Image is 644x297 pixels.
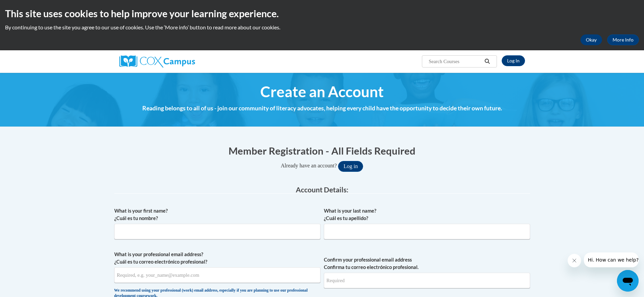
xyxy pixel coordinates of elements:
label: Confirm your professional email address Confirma tu correo electrónico profesional. [324,256,530,271]
img: Cox Campus [119,55,195,67]
input: Required [324,273,530,288]
a: Log In [502,55,525,66]
input: Metadata input [114,224,320,239]
button: Log in [338,161,363,172]
span: Account Details: [296,185,349,194]
h4: Reading belongs to all of us - join our community of literacy advocates, helping every child have... [114,104,530,113]
label: What is your last name? ¿Cuál es tu apellido? [324,207,530,222]
label: What is your first name? ¿Cuál es tu nombre? [114,207,320,222]
iframe: Message from company [584,252,639,267]
iframe: Close message [568,254,581,267]
input: Search Courses [428,57,482,65]
span: Create an Account [260,83,384,101]
a: More Info [607,34,639,45]
h1: Member Registration - All Fields Required [114,144,530,158]
button: Okay [580,34,602,45]
span: Already have an account? [281,163,337,168]
iframe: Button to launch messaging window [617,270,639,292]
input: Metadata input [324,224,530,239]
button: Search [482,57,492,65]
h2: This site uses cookies to help improve your learning experience. [5,7,639,20]
label: What is your professional email address? ¿Cuál es tu correo electrónico profesional? [114,251,320,266]
input: Metadata input [114,267,320,283]
p: By continuing to use the site you agree to our use of cookies. Use the ‘More info’ button to read... [5,24,639,31]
